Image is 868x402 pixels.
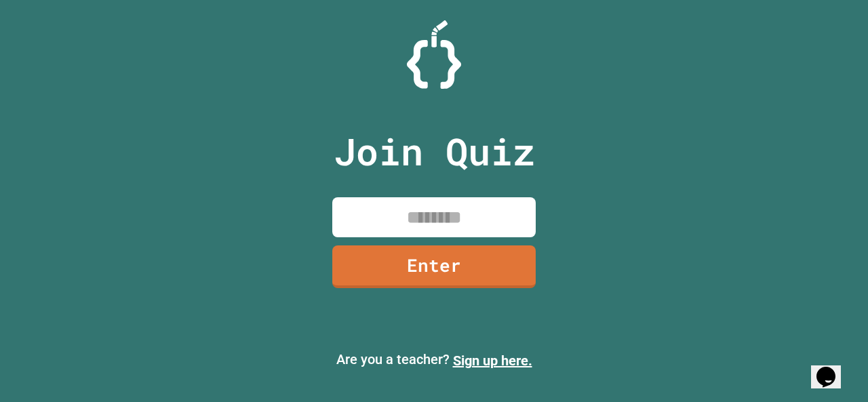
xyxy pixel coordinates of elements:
p: Are you a teacher? [11,349,857,371]
img: Logo.svg [407,20,461,89]
a: Sign up here. [453,353,532,369]
a: Enter [332,245,536,288]
iframe: chat widget [811,348,854,388]
p: Join Quiz [334,123,535,180]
